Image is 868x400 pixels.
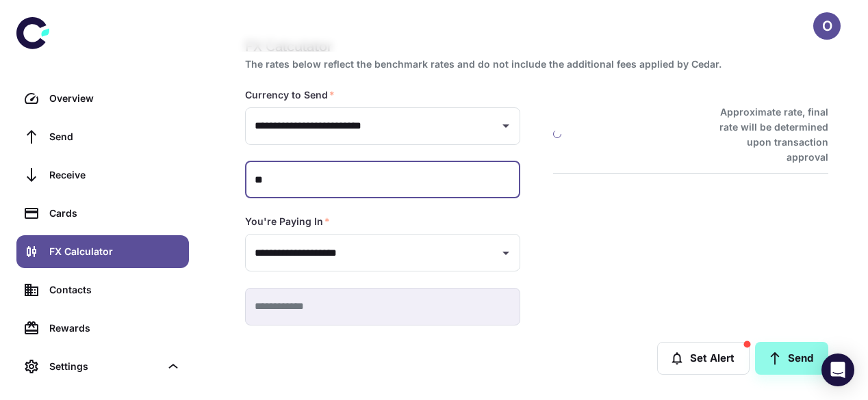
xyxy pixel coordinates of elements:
label: You're Paying In [245,215,330,228]
div: Settings [16,350,189,383]
a: Send [755,342,828,375]
label: Currency to Send [245,88,335,102]
button: O [813,12,841,40]
div: Overview [49,91,181,106]
div: Contacts [49,282,181,297]
h6: Approximate rate, final rate will be determined upon transaction approval [704,105,828,165]
a: Overview [16,82,189,115]
a: Cards [16,197,189,230]
a: Contacts [16,274,189,306]
button: Set Alert [657,342,750,375]
div: Rewards [49,321,181,336]
div: Open Intercom Messenger [821,354,854,386]
a: Send [16,120,189,153]
a: Rewards [16,312,189,345]
a: FX Calculator [16,235,189,268]
div: Send [49,129,181,144]
div: Settings [49,359,160,374]
button: Open [496,116,515,135]
button: Open [496,243,515,263]
a: Receive [16,159,189,191]
div: FX Calculator [49,244,181,259]
div: Receive [49,168,181,183]
div: Cards [49,206,181,221]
